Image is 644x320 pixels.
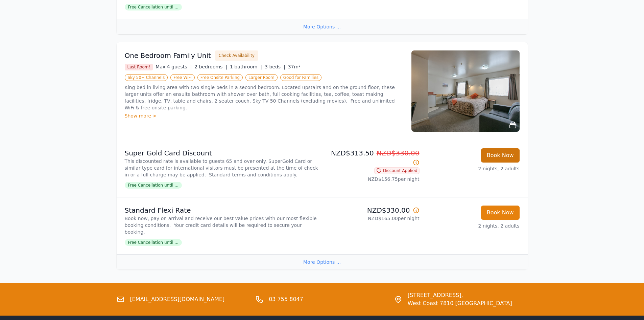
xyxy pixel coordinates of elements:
[125,51,211,60] h3: One Bedroom Family Unit
[215,50,258,61] button: Check Availability
[170,74,195,81] span: Free WiFi
[481,148,520,163] button: Book Now
[156,64,192,69] span: Max 4 guests |
[280,74,321,81] span: Good for Families
[197,74,243,81] span: Free Onsite Parking
[325,176,420,183] p: NZD$156.75 per night
[117,19,528,34] div: More Options ...
[425,165,520,172] p: 2 nights, 2 adults
[125,84,403,111] p: King bed in living area with two single beds in a second bedroom. Located upstairs and on the gro...
[125,215,319,235] p: Book now, pay on arrival and receive our best value prices with our most flexible booking conditi...
[125,64,153,70] span: Last Room!
[425,222,520,229] p: 2 nights, 2 adults
[374,167,420,174] span: Discount Applied
[125,182,182,189] span: Free Cancellation until ...
[194,64,227,69] span: 2 bedrooms |
[125,148,319,158] p: Super Gold Card Discount
[130,295,225,303] a: [EMAIL_ADDRESS][DOMAIN_NAME]
[117,254,528,270] div: More Options ...
[325,148,420,167] p: NZD$313.50
[125,158,319,178] p: This discounted rate is available to guests 65 and over only. SuperGold Card or similar type card...
[481,206,520,220] button: Book Now
[265,64,285,69] span: 3 beds |
[325,206,420,215] p: NZD$330.00
[377,149,420,157] span: NZD$330.00
[125,206,319,215] p: Standard Flexi Rate
[325,215,420,222] p: NZD$165.00 per night
[245,74,278,81] span: Larger Room
[408,299,512,307] span: West Coast 7810 [GEOGRAPHIC_DATA]
[125,4,182,10] span: Free Cancellation until ...
[125,239,182,246] span: Free Cancellation until ...
[125,74,168,81] span: Sky 50+ Channels
[288,64,301,69] span: 37m²
[269,295,303,303] a: 03 755 8047
[125,112,403,119] div: Show more >
[230,64,262,69] span: 1 bathroom |
[408,291,512,299] span: [STREET_ADDRESS],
